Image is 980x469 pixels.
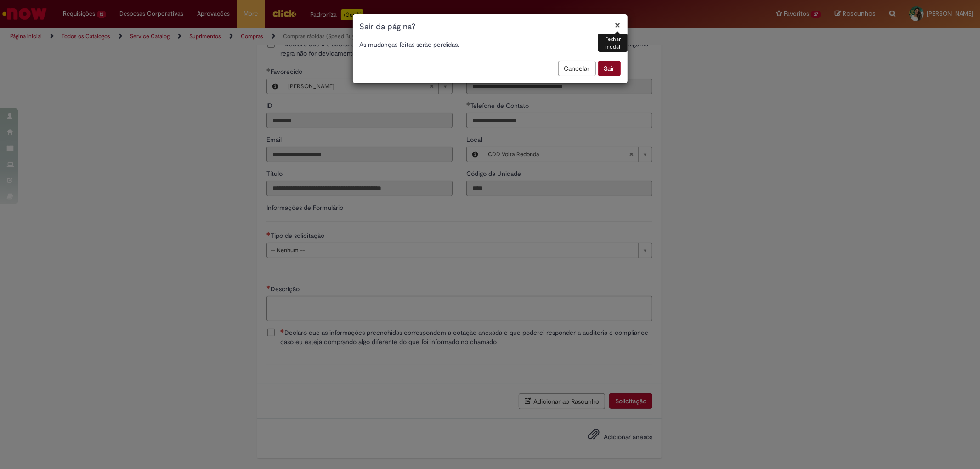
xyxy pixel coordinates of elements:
[360,21,621,33] h1: Sair da página?
[558,61,596,76] button: Cancelar
[598,34,627,52] div: Fechar modal
[360,40,621,49] p: As mudanças feitas serão perdidas.
[615,20,621,30] button: Fechar modal
[598,61,621,76] button: Sair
